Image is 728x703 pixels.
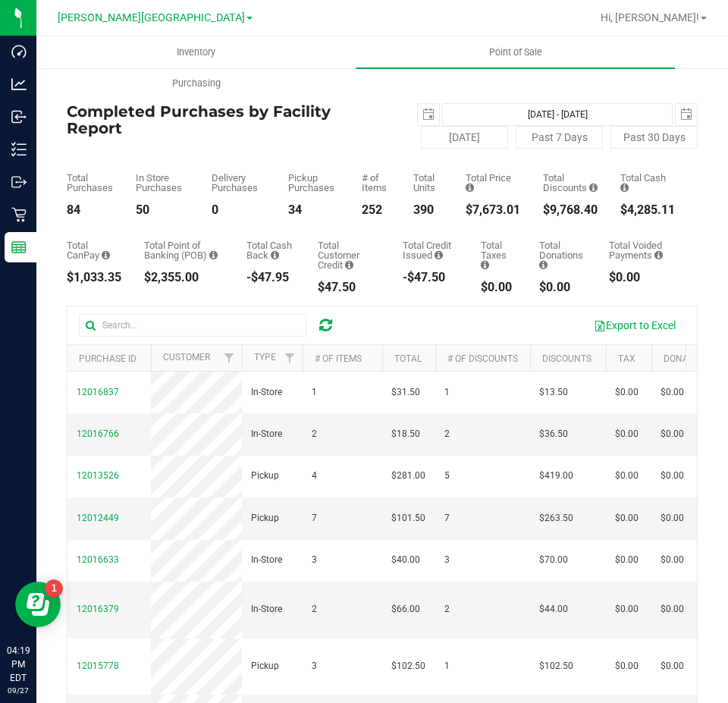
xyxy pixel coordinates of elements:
span: $0.00 [615,553,639,567]
a: Total [394,353,422,364]
i: Sum of the successful, non-voided CanPay payment transactions for all purchases in the date range. [102,250,110,260]
div: Total Customer Credit [318,240,380,270]
span: $0.00 [661,553,684,567]
div: $2,355.00 [144,271,224,284]
p: 09/27 [7,685,30,696]
span: $0.00 [615,385,639,400]
p: 04:19 PM EDT [7,644,30,685]
a: Point of Sale [356,36,675,68]
div: 252 [362,204,391,216]
span: $0.00 [615,659,639,673]
div: # of Items [362,173,391,193]
span: $101.50 [391,511,425,526]
span: Purchasing [152,77,241,90]
span: 2 [312,602,317,617]
span: 4 [312,469,317,483]
inline-svg: Analytics [11,77,27,92]
div: $0.00 [481,281,517,293]
span: $281.00 [391,469,425,483]
inline-svg: Retail [11,207,27,222]
i: Sum of the cash-back amounts from rounded-up electronic payments for all purchases in the date ra... [271,250,279,260]
div: 50 [136,204,189,216]
span: [PERSON_NAME][GEOGRAPHIC_DATA] [58,11,245,24]
a: Discounts [542,353,591,364]
span: $0.00 [661,469,684,483]
span: $31.50 [391,385,420,400]
inline-svg: Inbound [11,109,27,124]
inline-svg: Reports [11,240,27,255]
a: Filter [278,345,303,371]
a: Purchase ID [79,353,136,364]
span: 2 [444,427,450,441]
span: $0.00 [661,385,684,400]
span: select [676,104,697,125]
i: Sum of the successful, non-voided cash payment transactions for all purchases in the date range. ... [620,183,629,193]
div: $9,768.40 [543,204,598,216]
a: Inventory [36,36,356,68]
span: $36.50 [539,427,568,441]
div: 84 [67,204,113,216]
div: -$47.95 [246,271,295,284]
div: 0 [212,204,265,216]
span: $13.50 [539,385,568,400]
span: 7 [444,511,450,526]
i: Sum of the total prices of all purchases in the date range. [466,183,474,193]
inline-svg: Inventory [11,142,27,157]
span: $102.50 [391,659,425,673]
i: Sum of the discount values applied to the all purchases in the date range. [589,183,598,193]
span: $263.50 [539,511,573,526]
button: Past 30 Days [610,126,698,149]
iframe: Resource center unread badge [45,579,63,598]
span: 1 [444,659,450,673]
span: Pickup [251,511,279,526]
span: 12016837 [77,387,119,397]
div: 390 [413,204,443,216]
span: Pickup [251,659,279,673]
div: Total Voided Payments [609,240,675,260]
span: Point of Sale [469,46,563,59]
span: In-Store [251,602,282,617]
div: $4,285.11 [620,204,675,216]
i: Sum of the successful, non-voided point-of-banking payment transactions, both via payment termina... [209,250,218,260]
div: $1,033.35 [67,271,121,284]
span: 3 [312,553,317,567]
input: Search... [79,314,306,337]
button: Past 7 Days [516,126,603,149]
a: # of Discounts [447,353,518,364]
span: 12016633 [77,554,119,565]
span: $0.00 [661,602,684,617]
span: $0.00 [661,427,684,441]
div: Total Cash [620,173,675,193]
div: $7,673.01 [466,204,520,216]
span: 3 [444,553,450,567]
div: Total Purchases [67,173,113,193]
span: In-Store [251,427,282,441]
div: Total Cash Back [246,240,295,260]
span: In-Store [251,553,282,567]
a: Filter [217,345,242,371]
span: $66.00 [391,602,420,617]
span: 12013526 [77,470,119,481]
a: # of Items [315,353,362,364]
div: Total Units [413,173,443,193]
div: In Store Purchases [136,173,189,193]
span: $0.00 [661,659,684,673]
a: Tax [618,353,635,364]
div: -$47.50 [403,271,457,284]
div: Total Point of Banking (POB) [144,240,224,260]
span: 12015778 [77,661,119,671]
span: $102.50 [539,659,573,673]
h4: Completed Purchases by Facility Report [67,103,382,137]
span: $0.00 [615,469,639,483]
span: 1 [312,385,317,400]
span: 7 [312,511,317,526]
div: Total CanPay [67,240,121,260]
div: $47.50 [318,281,380,293]
span: $0.00 [661,511,684,526]
i: Sum of all round-up-to-next-dollar total price adjustments for all purchases in the date range. [539,260,548,270]
span: Hi, [PERSON_NAME]! [601,11,699,24]
div: Total Credit Issued [403,240,457,260]
span: $18.50 [391,427,420,441]
span: 12016766 [77,428,119,439]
